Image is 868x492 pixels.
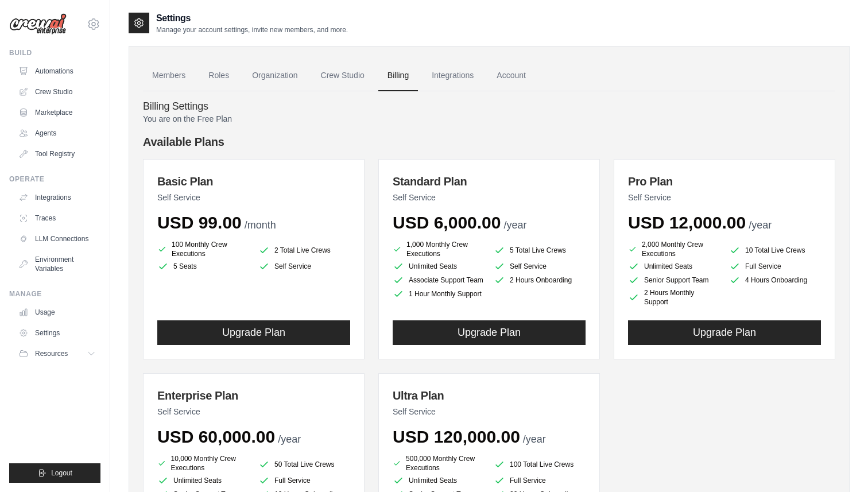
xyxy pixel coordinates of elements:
[494,261,586,272] li: Self Service
[14,124,100,142] a: Agents
[393,454,485,472] li: 500,000 Monthly Crew Executions
[14,62,100,80] a: Automations
[523,433,546,445] span: /year
[157,240,249,258] li: 100 Monthly Crew Executions
[628,173,821,189] h3: Pro Plan
[35,349,68,358] span: Resources
[393,288,485,300] li: 1 Hour Monthly Support
[494,475,586,486] li: Full Service
[258,456,350,472] li: 50 Total Live Crews
[157,475,249,486] li: Unlimited Seats
[143,100,835,113] h4: Billing Settings
[393,213,501,232] span: USD 6,000.00
[378,60,418,91] a: Billing
[14,344,100,363] button: Resources
[258,475,350,486] li: Full Service
[393,192,586,203] p: Self Service
[9,463,100,483] button: Logout
[628,213,746,232] span: USD 12,000.00
[729,242,821,258] li: 10 Total Live Crews
[156,11,348,25] h2: Settings
[14,209,100,227] a: Traces
[393,274,485,286] li: Associate Support Team
[157,406,350,417] p: Self Service
[628,240,720,258] li: 2,000 Monthly Crew Executions
[157,192,350,203] p: Self Service
[9,289,100,299] div: Manage
[157,320,350,345] button: Upgrade Plan
[156,25,348,34] p: Manage your account settings, invite new members, and more.
[393,261,485,272] li: Unlimited Seats
[157,454,249,472] li: 10,000 Monthly Crew Executions
[14,324,100,342] a: Settings
[494,456,586,472] li: 100 Total Live Crews
[278,433,301,445] span: /year
[393,427,520,446] span: USD 120,000.00
[51,468,72,478] span: Logout
[9,13,67,35] img: Logo
[628,320,821,345] button: Upgrade Plan
[494,274,586,286] li: 2 Hours Onboarding
[14,303,100,321] a: Usage
[9,48,100,57] div: Build
[258,242,350,258] li: 2 Total Live Crews
[393,475,485,486] li: Unlimited Seats
[14,103,100,122] a: Marketplace
[393,320,586,345] button: Upgrade Plan
[749,219,772,231] span: /year
[143,60,195,91] a: Members
[628,274,720,286] li: Senior Support Team
[245,219,276,231] span: /month
[14,83,100,101] a: Crew Studio
[199,60,238,91] a: Roles
[628,288,720,307] li: 2 Hours Monthly Support
[157,388,350,404] h3: Enterprise Plan
[9,175,100,184] div: Operate
[14,145,100,163] a: Tool Registry
[494,242,586,258] li: 5 Total Live Crews
[487,60,535,91] a: Account
[312,60,374,91] a: Crew Studio
[143,134,835,150] h4: Available Plans
[393,173,586,189] h3: Standard Plan
[157,173,350,189] h3: Basic Plan
[157,427,275,446] span: USD 60,000.00
[423,60,483,91] a: Integrations
[393,406,586,417] p: Self Service
[503,219,526,231] span: /year
[729,274,821,286] li: 4 Hours Onboarding
[14,230,100,248] a: LLM Connections
[628,261,720,272] li: Unlimited Seats
[258,261,350,272] li: Self Service
[14,250,100,278] a: Environment Variables
[393,388,586,404] h3: Ultra Plan
[143,113,835,125] p: You are on the Free Plan
[243,60,307,91] a: Organization
[157,261,249,272] li: 5 Seats
[157,213,242,232] span: USD 99.00
[393,240,485,258] li: 1,000 Monthly Crew Executions
[628,192,821,203] p: Self Service
[14,188,100,207] a: Integrations
[729,261,821,272] li: Full Service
